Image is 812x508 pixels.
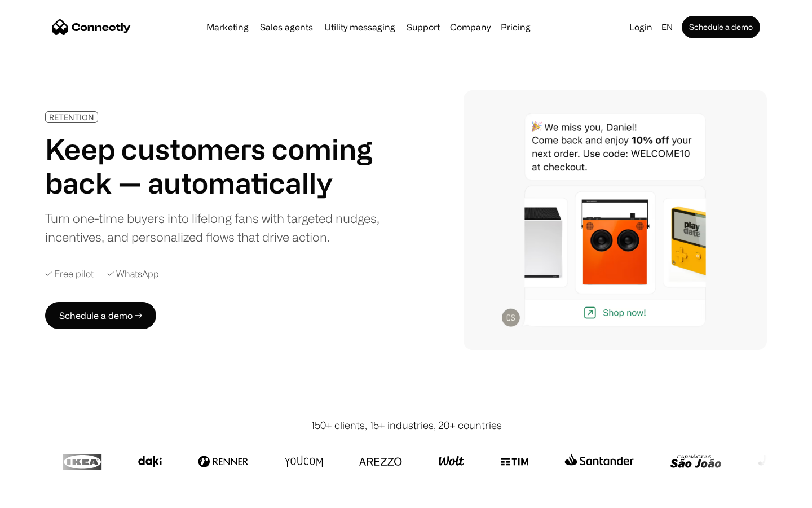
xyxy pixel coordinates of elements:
[107,269,159,279] div: ✓ WhatsApp
[45,302,156,329] a: Schedule a demo →
[661,19,673,35] div: en
[45,132,388,200] h1: Keep customers coming back — automatically
[625,19,657,35] a: Login
[496,23,535,32] a: Pricing
[23,488,68,504] ul: Language list
[255,23,317,32] a: Sales agents
[311,418,502,433] div: 150+ clients, 15+ industries, 20+ countries
[320,23,400,32] a: Utility messaging
[202,23,253,32] a: Marketing
[11,487,68,504] aside: Language selected: English
[45,209,388,246] div: Turn one-time buyers into lifelong fans with targeted nudges, incentives, and personalized flows ...
[45,269,94,279] div: ✓ Free pilot
[450,19,491,35] div: Company
[402,23,444,32] a: Support
[682,16,760,38] a: Schedule a demo
[49,113,94,121] div: RETENTION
